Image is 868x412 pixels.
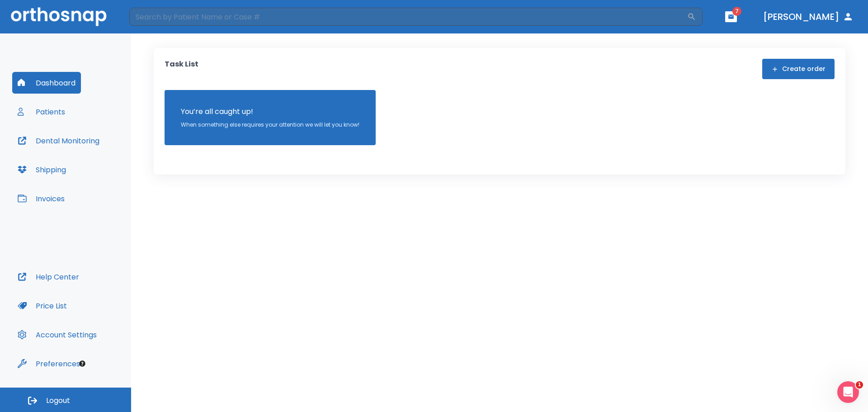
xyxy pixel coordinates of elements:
[12,130,105,152] button: Dental Monitoring
[12,159,71,180] button: Shipping
[129,8,687,26] input: Search by Patient Name or Case #
[856,381,863,388] span: 1
[732,7,741,16] span: 7
[12,101,71,123] button: Patients
[759,9,857,25] button: [PERSON_NAME]
[12,188,70,209] button: Invoices
[181,106,359,117] p: You’re all caught up!
[165,59,198,79] p: Task List
[46,396,70,406] span: Logout
[12,353,85,374] button: Preferences
[837,381,859,403] iframe: Intercom live chat
[12,295,72,317] button: Price List
[11,7,107,26] img: Orthosnap
[12,72,81,94] button: Dashboard
[12,324,102,346] button: Account Settings
[78,360,86,368] div: Tooltip anchor
[12,266,85,288] button: Help Center
[181,121,359,129] p: When something else requires your attention we will let you know!
[762,59,835,79] button: Create order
